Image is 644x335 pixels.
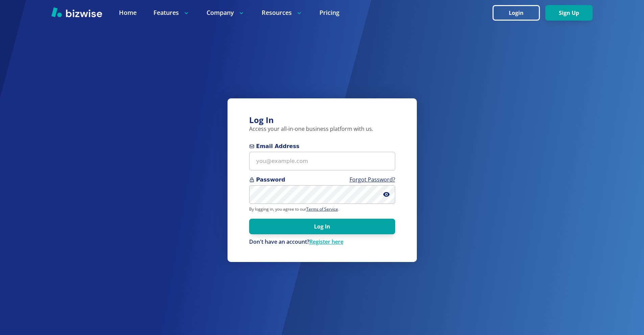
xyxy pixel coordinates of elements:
[545,10,593,16] a: Sign Up
[51,7,102,17] img: Bizwise Logo
[249,152,395,170] input: you@example.com
[207,8,245,17] p: Company
[249,142,395,150] span: Email Address
[119,8,137,17] a: Home
[249,125,395,133] p: Access your all-in-one business platform with us.
[493,5,540,21] button: Login
[493,10,545,16] a: Login
[350,176,395,183] a: Forgot Password?
[249,238,395,246] p: Don't have an account?
[249,219,395,234] button: Log In
[249,176,395,184] span: Password
[306,206,338,212] a: Terms of Service
[249,115,395,126] h3: Log In
[153,8,190,17] p: Features
[262,8,303,17] p: Resources
[249,238,395,246] div: Don't have an account?Register here
[249,207,395,212] p: By logging in, you agree to our .
[309,238,343,245] a: Register here
[545,5,593,21] button: Sign Up
[319,8,339,17] a: Pricing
